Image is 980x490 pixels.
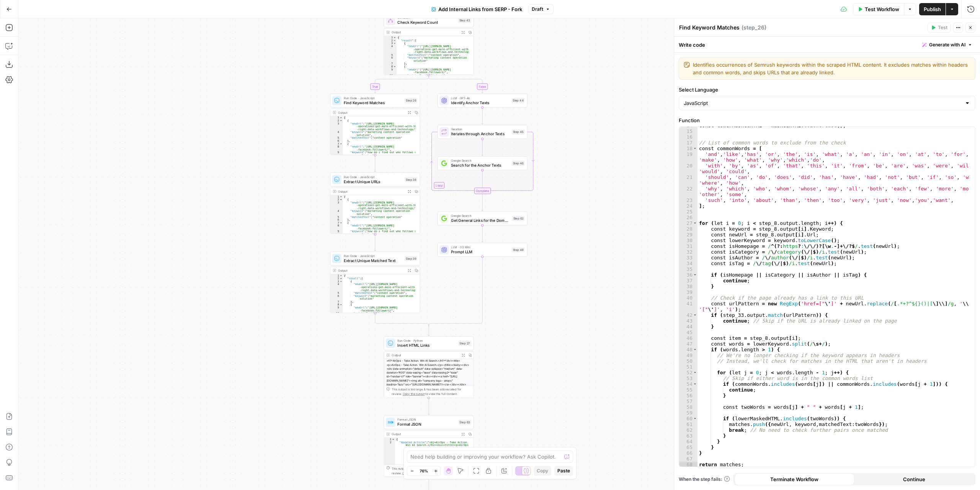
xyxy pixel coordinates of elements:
span: Google Search [451,158,509,163]
span: Toggle code folding, rows 8 through 12 [393,65,396,68]
div: 6 [330,218,343,221]
div: 1 [384,438,395,441]
div: 1 [330,116,343,119]
g: Edge from step_38 to step_39 [374,234,376,251]
span: 76% [420,468,428,474]
span: Check Keyword Count [397,20,456,25]
div: 9 [330,306,343,312]
button: Draft [528,4,554,14]
span: Toggle code folding, rows 3 through 7 [340,280,343,283]
div: 60 [679,416,697,421]
div: 17 [679,140,697,146]
div: Step 62 [512,216,525,221]
span: Prompt LLM [451,249,509,255]
g: Edge from step_48 to step_43-conditional-end [429,257,482,326]
span: Format JSON [397,417,456,422]
span: Toggle code folding, rows 8 through 12 [340,303,343,306]
a: When the step fails: [679,476,730,483]
input: JavaScript [684,99,961,107]
div: Output [392,432,458,436]
div: 64 [679,439,697,444]
div: LLM · O3 MiniPrompt LLMStep 48 [438,243,528,257]
g: Edge from step_27 to step_63 [428,398,430,415]
div: 9 [330,230,343,236]
div: 3 [330,201,343,210]
div: 33 [679,255,697,261]
div: Run Code · JavaScriptFind Keyword MatchesStep 26Output[ { "newUrl":"[URL][DOMAIN_NAME] -operation... [330,93,420,155]
div: 10 [330,312,343,315]
div: 68 [679,462,697,467]
g: Edge from step_43-conditional-end to step_27 [428,325,430,336]
button: Paste [554,466,573,476]
div: ConditionCheck Keyword CountStep 43Output{ "result":[ { "newUrl":"[URL][DOMAIN_NAME] -operations-... [384,13,474,75]
div: 5 [384,54,397,57]
span: Find Keyword Matches [344,100,402,105]
div: 24 [679,203,697,209]
span: Toggle code folding, rows 48 through 65 [693,347,697,352]
div: 20 [679,163,697,174]
div: Run Code · JavaScriptExtract Unique URLsStep 38Output[ { "newUrl":"[URL][DOMAIN_NAME] -operations... [330,172,420,234]
div: Google SearchGet General Links for the DomainStep 62 [438,211,528,225]
div: 48 [679,347,697,352]
div: This output is too large & has been abbreviated for review. to view the full content. [392,466,471,475]
span: Toggle code folding, rows 27 through 66 [693,220,697,226]
div: 66 [679,450,697,456]
div: Step 27 [458,341,471,346]
div: Step 38 [405,177,417,182]
div: Output [338,189,404,194]
span: Toggle code folding, rows 18 through 24 [693,146,697,151]
button: Copy [534,466,551,476]
g: Edge from step_39 to step_43-conditional-end [375,313,429,326]
div: 25 [679,209,697,215]
span: Add Internal Links from SERP - Fork [438,5,522,13]
span: Iterates through Anchor Texts [451,131,509,137]
div: Step 46 [512,161,525,166]
div: 59 [679,410,697,416]
div: 30 [679,238,697,243]
span: Toggle code folding, rows 2 through 6 [340,119,343,122]
div: 57 [679,398,697,404]
div: 47 [679,341,697,347]
div: 31 [679,243,697,249]
div: 43 [679,318,697,324]
g: Edge from step_44 to step_45 [482,107,483,124]
div: 4 [384,45,397,54]
div: Write code [674,37,980,52]
div: Step 39 [405,256,417,261]
div: 2 [384,39,397,42]
div: 19 [679,151,697,163]
div: 27 [679,220,697,226]
span: Run Code · JavaScript [344,254,402,258]
span: Copy the output [402,471,425,475]
g: Edge from step_62 to step_48 [482,225,483,242]
div: 15 [679,128,697,134]
span: Google Search [451,213,510,218]
div: 4 [330,283,343,292]
div: This output is too large & has been abbreviated for review. to view the full content. [392,387,471,396]
g: Edge from step_43 to step_26 [374,75,429,93]
span: Iteration [451,127,509,131]
span: Toggle code folding, rows 60 through 63 [693,416,697,421]
g: Edge from step_26 to step_38 [374,155,376,172]
div: 9 [330,151,343,157]
div: 40 [679,295,697,301]
span: Toggle code folding, rows 7 through 11 [340,221,343,225]
div: 36 [679,272,697,278]
div: 5 [330,292,343,295]
span: Toggle code folding, rows 1 through 14 [393,36,396,39]
span: Paste [557,467,570,474]
div: 1 [330,274,343,277]
div: 55 [679,387,697,393]
div: 45 [679,329,697,335]
span: Insert HTML Links [397,343,456,348]
span: Continue [903,475,925,483]
span: Publish [924,5,941,13]
div: 35 [679,266,697,272]
span: Extract Unique URLs [344,179,402,184]
div: Output [392,30,458,34]
span: Run Code · JavaScript [344,96,402,100]
span: Extract Unique Matched Text [344,257,402,263]
div: 21 [679,174,697,186]
div: 62 [679,427,697,433]
div: 1 [330,195,343,198]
